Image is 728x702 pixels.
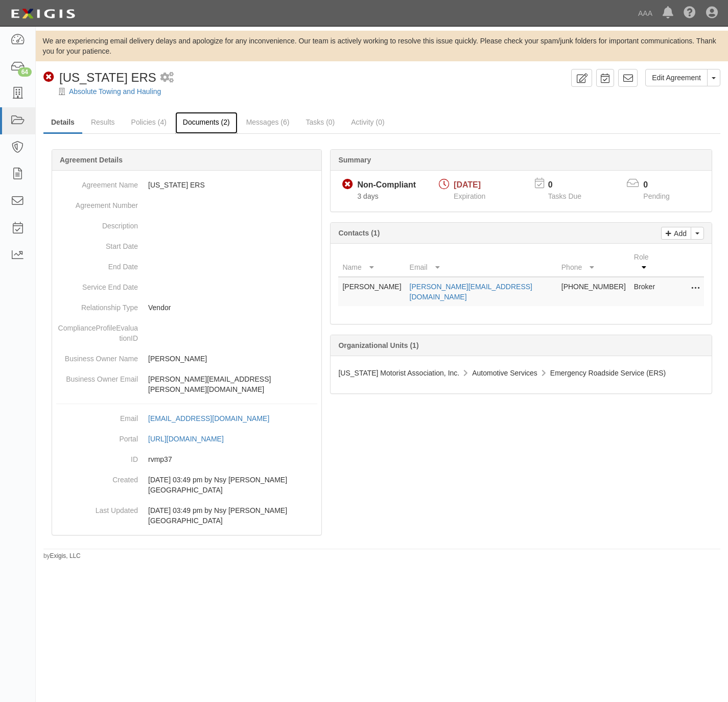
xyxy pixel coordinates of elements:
[633,3,657,24] a: AAA
[630,277,663,306] td: Broker
[148,413,269,424] div: [EMAIL_ADDRESS][DOMAIN_NAME]
[298,112,342,132] a: Tasks (0)
[148,374,317,394] p: [PERSON_NAME][EMAIL_ADDRESS][PERSON_NAME][DOMAIN_NAME]
[550,369,666,377] span: Emergency Roadside Service (ERS)
[56,500,317,531] dd: [DATE] 03:49 pm by Nsy [PERSON_NAME][GEOGRAPHIC_DATA]
[557,277,630,306] td: [PHONE_NUMBER]
[343,112,392,132] a: Activity (0)
[472,369,537,377] span: Automotive Services
[338,248,405,277] th: Name
[148,354,317,364] p: [PERSON_NAME]
[56,429,138,444] dt: Portal
[59,71,156,84] span: [US_STATE] ERS
[56,369,138,384] dt: Business Owner Email
[338,277,405,306] td: [PERSON_NAME]
[69,87,161,96] a: Absolute Towing and Hauling
[56,175,317,195] dd: [US_STATE] ERS
[338,229,380,237] b: Contacts (1)
[56,195,138,210] dt: Agreement Number
[406,248,557,277] th: Email
[56,348,138,364] dt: Business Owner Name
[454,192,485,200] span: Expiration
[357,179,416,191] div: Non-Compliant
[43,112,82,134] a: Details
[56,236,138,251] dt: Start Date
[661,227,691,240] a: Add
[56,408,138,424] dt: Email
[671,227,687,239] p: Add
[338,156,371,164] b: Summary
[56,297,317,318] dd: Vendor
[645,69,708,86] a: Edit Agreement
[36,36,728,56] div: We are experiencing email delivery delays and apologize for any inconvenience. Our team is active...
[643,192,669,200] span: Pending
[148,435,235,443] a: [URL][DOMAIN_NAME]
[43,72,54,83] i: Non-Compliant
[239,112,297,132] a: Messages (6)
[56,277,138,292] dt: Service End Date
[643,179,682,191] p: 0
[43,552,81,560] small: by
[60,156,123,164] b: Agreement Details
[630,248,663,277] th: Role
[56,470,317,500] dd: [DATE] 03:49 pm by Nsy [PERSON_NAME][GEOGRAPHIC_DATA]
[56,500,138,516] dt: Last Updated
[56,449,317,470] dd: rvmp37
[56,256,138,272] dt: End Date
[83,112,123,132] a: Results
[8,5,78,23] img: logo-5460c22ac91f19d4615b14bd174203de0afe785f0fc80cf4dbbc73dc1793850b.png
[50,552,81,559] a: Exigis, LLC
[56,216,138,231] dt: Description
[357,192,378,200] span: Since 08/15/2025
[56,449,138,464] dt: ID
[56,297,138,313] dt: Relationship Type
[338,369,459,377] span: [US_STATE] Motorist Association, Inc.
[454,180,481,189] span: [DATE]
[548,192,581,200] span: Tasks Due
[43,69,156,86] div: Alabama ERS
[56,318,138,343] dt: ComplianceProfileEvaluationID
[548,179,594,191] p: 0
[56,470,138,485] dt: Created
[124,112,174,132] a: Policies (4)
[338,341,418,349] b: Organizational Units (1)
[557,248,630,277] th: Phone
[175,112,238,134] a: Documents (2)
[342,179,353,190] i: Non-Compliant
[684,7,696,19] i: Help Center - Complianz
[410,283,532,301] a: [PERSON_NAME][EMAIL_ADDRESS][DOMAIN_NAME]
[148,414,280,423] a: [EMAIL_ADDRESS][DOMAIN_NAME]
[160,73,174,83] i: 1 scheduled workflow
[56,175,138,190] dt: Agreement Name
[18,67,32,77] div: 64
